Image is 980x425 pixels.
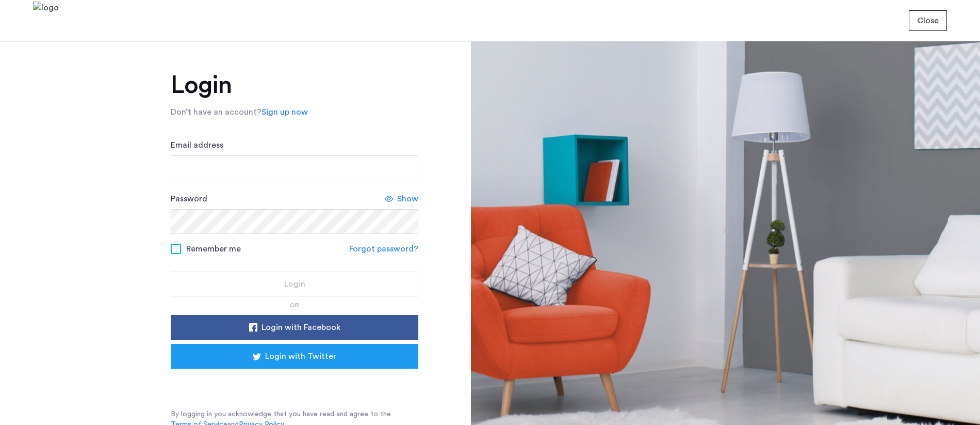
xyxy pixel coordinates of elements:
h1: Login [171,73,418,98]
span: Show [397,193,418,205]
button: button [171,315,418,340]
img: logo [33,2,59,40]
span: Login with Twitter [265,350,336,363]
button: button [909,10,947,31]
span: or [290,302,299,308]
a: Sign up now [262,106,308,118]
span: Close [917,14,939,27]
span: Login with Facebook [262,321,340,334]
button: button [171,344,418,369]
button: button [171,272,418,296]
span: Don’t have an account? [171,108,262,116]
span: Login [284,278,305,290]
span: Remember me [186,243,241,255]
label: Password [171,193,207,205]
label: Email address [171,139,223,151]
a: Forgot password? [349,243,418,255]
